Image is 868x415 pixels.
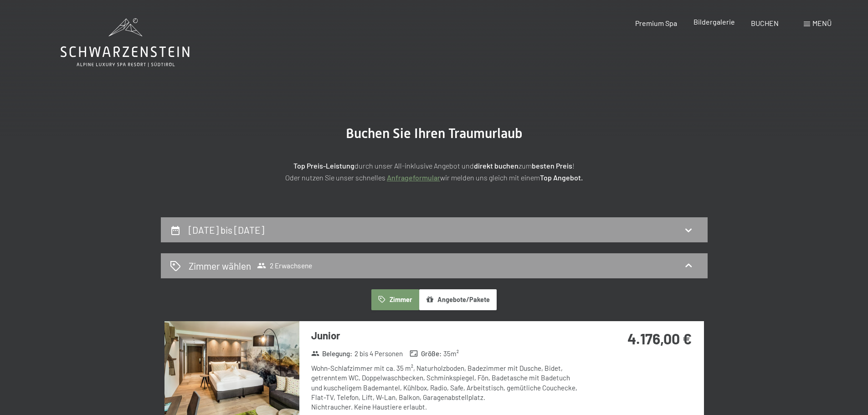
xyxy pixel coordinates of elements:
[293,161,354,170] strong: Top Preis-Leistung
[206,160,662,183] p: durch unser All-inklusive Angebot und zum ! Oder nutzen Sie unser schnelles wir melden uns gleich...
[693,17,735,26] a: Bildergalerie
[257,261,312,270] span: 2 Erwachsene
[635,19,677,27] a: Premium Spa
[419,289,497,310] button: Angebote/Pakete
[812,19,832,27] span: Menü
[443,349,459,359] span: 35 m²
[371,289,419,310] button: Zimmer
[540,173,583,182] strong: Top Angebot.
[387,173,440,182] a: Anfrageformular
[532,161,572,170] strong: besten Preis
[627,330,692,347] strong: 4.176,00 €
[311,349,353,359] strong: Belegung :
[751,19,779,27] a: BUCHEN
[354,349,403,359] span: 2 bis 4 Personen
[189,259,251,272] h2: Zimmer wählen
[311,364,582,412] div: Wohn-Schlafzimmer mit ca. 35 m², Naturholzboden, Badezimmer mit Dusche, Bidet, getrenntem WC, Dop...
[346,125,523,141] span: Buchen Sie Ihren Traumurlaub
[410,349,442,359] strong: Größe :
[474,161,519,170] strong: direkt buchen
[311,328,582,343] h3: Junior
[189,224,264,236] h2: [DATE] bis [DATE]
